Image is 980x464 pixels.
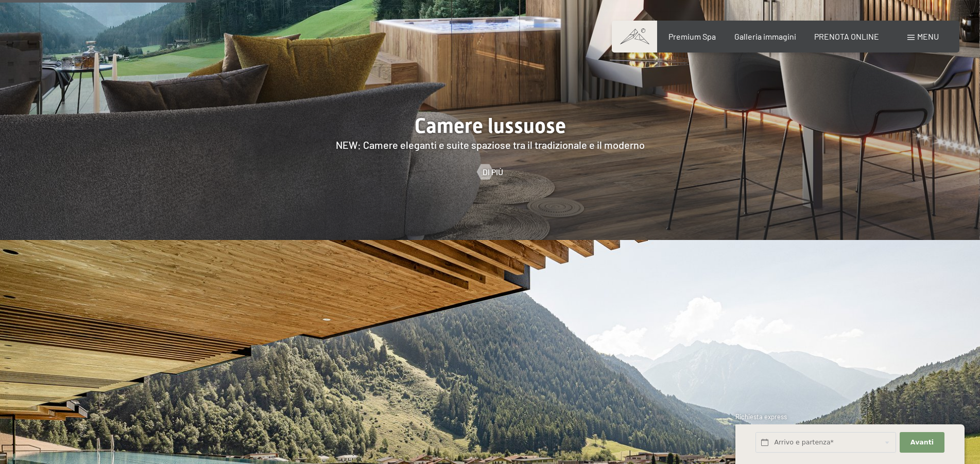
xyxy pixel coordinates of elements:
[814,31,879,41] a: PRENOTA ONLINE
[917,31,939,41] span: Menu
[910,438,934,447] span: Avanti
[477,166,503,178] a: Di più
[483,166,503,178] span: Di più
[668,31,716,41] a: Premium Spa
[735,413,787,421] span: Richiesta express
[734,31,796,41] a: Galleria immagini
[900,432,944,453] button: Avanti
